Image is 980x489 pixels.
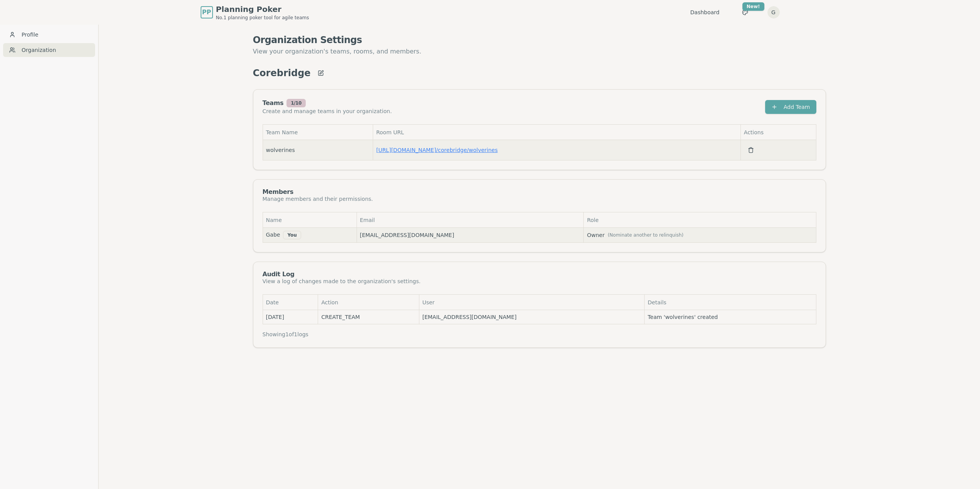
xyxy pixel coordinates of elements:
div: You [283,231,301,239]
span: wolverines [266,146,295,154]
span: No.1 planning poker tool for agile teams [216,15,309,21]
td: [EMAIL_ADDRESS][DOMAIN_NAME] [357,228,584,243]
button: G [767,6,780,18]
h1: Organization Settings [253,34,826,46]
td: CREATE_TEAM [318,310,419,324]
p: Corebridge [253,67,311,79]
button: New! [738,5,752,19]
th: Name [263,212,357,228]
div: Create and manage teams in your organization. [263,107,392,115]
td: Gabe [263,228,357,243]
span: Owner [587,231,812,239]
div: 1 / 10 [286,99,306,107]
th: Details [645,295,816,310]
td: [EMAIL_ADDRESS][DOMAIN_NAME] [419,310,644,324]
th: Action [318,295,419,310]
span: (Nominate another to relinquish) [608,232,683,238]
span: Planning Poker [216,4,309,15]
button: Add Team [765,100,816,114]
a: Organization [3,43,95,57]
th: Room URL [373,125,740,140]
p: Showing 1 of 1 logs [263,330,308,338]
th: Email [357,212,584,228]
th: Date [263,295,318,310]
div: Members [263,189,373,195]
div: View a log of changes made to the organization's settings. [263,277,816,285]
p: View your organization's teams, rooms, and members. [253,46,826,57]
th: User [419,295,644,310]
div: Teams [263,99,392,107]
th: Actions [740,125,816,140]
div: Audit Log [263,271,816,277]
a: [URL][DOMAIN_NAME]/corebridge/wolverines [376,147,498,153]
div: New! [742,2,764,11]
th: Role [584,212,816,228]
td: Team 'wolverines' created [645,310,816,324]
div: Manage members and their permissions. [263,195,373,203]
a: Dashboard [690,8,720,16]
a: PPPlanning PokerNo.1 planning poker tool for agile teams [201,4,309,21]
td: 2025-06-02 19:02:19 [263,310,318,324]
th: Team Name [263,125,373,140]
span: PP [202,8,211,17]
a: Profile [3,28,95,42]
